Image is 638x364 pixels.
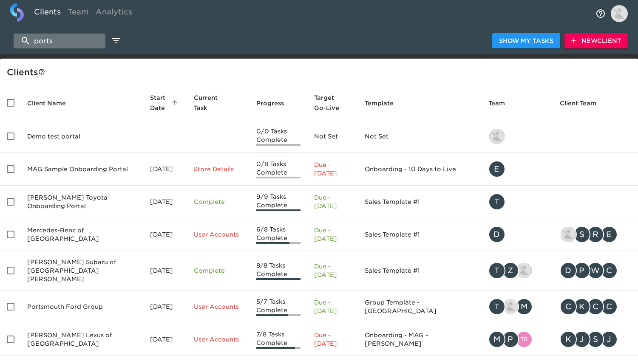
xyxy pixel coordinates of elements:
div: C [601,262,618,279]
div: C [587,298,604,315]
td: Portsmouth Ford Group [20,291,143,323]
div: R [587,226,604,243]
td: Not Set [307,120,358,153]
div: K [573,298,590,315]
div: P [573,262,590,279]
div: S [573,226,590,243]
div: E [488,161,505,178]
div: T [488,262,505,279]
p: User Accounts [194,335,243,344]
td: Not Set [358,120,482,153]
span: Template [365,98,405,108]
p: Due - [DATE] [314,161,351,178]
td: [PERSON_NAME] Subaru of [GEOGRAPHIC_DATA][PERSON_NAME] [20,251,143,291]
td: Group Template - [GEOGRAPHIC_DATA] [358,291,482,323]
p: Store Details [194,165,243,173]
td: [DATE] [143,251,187,291]
p: Due - [DATE] [314,331,351,348]
div: E [601,226,618,243]
td: Onboarding - 10 Days to Live [358,153,482,186]
div: S [587,331,604,348]
div: T [488,193,505,210]
td: Mercedes-Benz of [GEOGRAPHIC_DATA] [20,218,143,251]
span: Client Name [27,98,77,108]
p: Due - [DATE] [314,298,351,315]
td: Onboarding - MAG - [PERSON_NAME] [358,323,482,356]
div: shaun.lewis@roadster.com [488,128,546,145]
span: This is the next Task in this Hub that should be completed [194,93,232,113]
img: austin@roadster.com [503,299,518,314]
p: User Accounts [194,302,243,311]
div: danny@roadster.com [488,226,546,243]
div: D [560,262,577,279]
div: J [573,331,590,348]
div: kevin.kasten@holman.com, jeff.gilmore@holman.com, shelby.preble@holman.com, jim.johnson@holman.com [560,331,631,348]
img: shaun.lewis@roadster.com [489,129,505,144]
p: Due - [DATE] [314,262,351,279]
span: Client Team [560,98,607,108]
td: 6/8 Tasks Complete [250,218,307,251]
div: ddunn@shiftdigital.com, prsubarusales@gmail.com, wwanamaker@lokey.com, cdegarmo@lokey.com [560,262,631,279]
td: 7/8 Tasks Complete [250,323,307,356]
a: Analytics [92,3,136,24]
span: Team [488,98,516,108]
img: Profile [611,5,628,22]
div: J [601,331,618,348]
td: Sales Template #1 [358,218,482,251]
td: [DATE] [143,218,187,251]
img: tristan.walk@roadster.com [516,332,532,347]
div: mohamed.desouky@roadster.com, patrick.moreau@roadster.com, tristan.walk@roadster.com [488,331,546,348]
span: Progress [256,98,295,108]
td: 5/7 Tasks Complete [250,291,307,323]
td: [DATE] [143,153,187,186]
button: NewClient [564,33,628,49]
td: 0/8 Tasks Complete [250,153,307,186]
p: Due - [DATE] [314,226,351,243]
div: C [601,298,618,315]
td: [DATE] [143,291,187,323]
div: T [488,298,505,315]
div: D [488,226,505,243]
span: Start Date [150,93,180,113]
div: tracy@roadster.com, austin@roadster.com, meagan.provencher@roadster.com [488,298,546,315]
td: Sales Template #1 [358,251,482,291]
div: P [502,331,519,348]
svg: This is a list of all of your clients and clients shared with you [38,68,45,75]
a: Team [64,3,92,24]
button: edit [109,34,123,48]
td: [DATE] [143,186,187,218]
td: 0/0 Tasks Complete [250,120,307,153]
div: Csawyer@portford.com, kbunton@portford.com, CSAWYER@PORTFORD.COM, csawyer@portford.com [560,298,631,315]
td: [PERSON_NAME] Toyota Onboarding Portal [20,186,143,218]
div: kevin.lo@roadster.com, scott.gross@roadster.com, RichardFox@lithia.com, emiliebenn@lithia.com [560,226,631,243]
td: 9/9 Tasks Complete [250,186,307,218]
div: M [516,298,533,315]
span: New Client [571,36,621,46]
td: MAG Sample Onboarding Portal [20,153,143,186]
p: Complete [194,198,243,206]
div: W [587,262,604,279]
td: Sales Template #1 [358,186,482,218]
td: [PERSON_NAME] Lexus of [GEOGRAPHIC_DATA] [20,323,143,356]
div: Client s [7,65,635,79]
span: Calculated based on the start date and the duration of all Tasks contained in this Hub. [314,93,340,113]
span: Current Task [194,93,243,113]
button: notifications [590,3,611,24]
p: Due - [DATE] [314,193,351,210]
p: Complete [194,266,243,275]
input: search [14,34,105,48]
div: emily@roadster.com [488,161,546,178]
a: Clients [31,3,64,24]
div: C [560,298,577,315]
div: Z [502,262,519,279]
div: M [488,331,505,348]
td: Demo test portal [20,120,143,153]
p: User Accounts [194,230,243,239]
div: tracy@roadster.com, zac.herman@roadster.com, kevin.lo@roadster.com [488,262,546,279]
div: K [560,331,577,348]
td: [DATE] [143,323,187,356]
span: Target Go-Live [314,93,351,113]
img: logo [10,3,24,22]
td: 8/8 Tasks Complete [250,251,307,291]
img: kevin.lo@roadster.com [561,227,576,242]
